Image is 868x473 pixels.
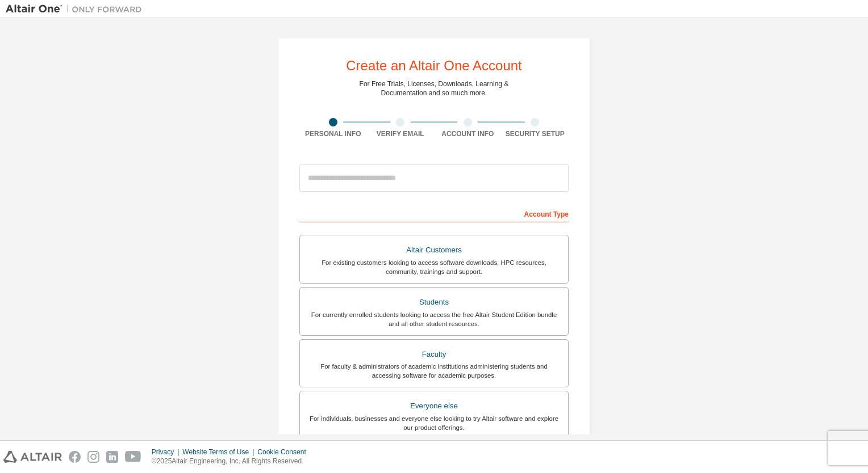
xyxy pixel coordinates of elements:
[307,347,561,362] div: Faculty
[367,129,435,138] div: Verify Email
[307,362,561,380] div: For faculty & administrators of academic institutions administering students and accessing softwa...
[106,451,118,463] img: linkedin.svg
[125,451,141,463] img: youtube.svg
[434,129,502,138] div: Account Info
[299,129,367,138] div: Personal Info
[257,447,312,457] div: Cookie Consent
[152,457,313,466] p: © 2025 Altair Engineering, Inc. All Rights Reserved.
[299,204,569,222] div: Account Type
[346,59,522,73] div: Create an Altair One Account
[307,414,561,432] div: For individuals, businesses and everyone else looking to try Altair software and explore our prod...
[502,129,569,138] div: Security Setup
[307,398,561,414] div: Everyone else
[360,79,509,98] div: For Free Trials, Licenses, Downloads, Learning & Documentation and so much more.
[307,310,561,328] div: For currently enrolled students looking to access the free Altair Student Edition bundle and all ...
[152,447,182,457] div: Privacy
[307,258,561,276] div: For existing customers looking to access software downloads, HPC resources, community, trainings ...
[307,242,561,258] div: Altair Customers
[87,451,99,463] img: instagram.svg
[307,294,561,310] div: Students
[3,451,62,463] img: altair_logo.svg
[6,3,148,15] img: Altair One
[182,447,257,457] div: Website Terms of Use
[69,451,81,463] img: facebook.svg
